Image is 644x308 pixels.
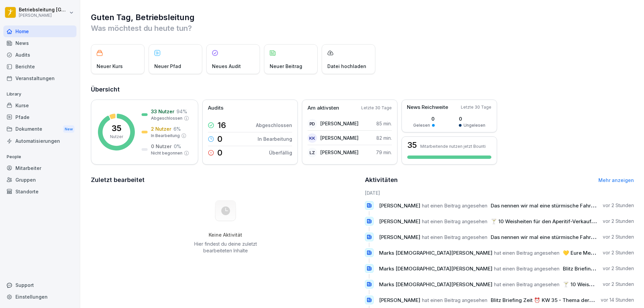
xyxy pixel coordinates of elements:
[3,186,76,197] a: Standorte
[603,234,634,240] p: vor 2 Stunden
[208,104,223,112] p: Audits
[3,61,76,72] a: Berichte
[3,291,76,303] a: Einstellungen
[3,49,76,61] a: Audits
[3,72,76,84] div: Veranstaltungen
[376,134,392,141] p: 82 min.
[63,125,74,133] div: New
[3,37,76,49] a: News
[379,234,420,240] span: [PERSON_NAME]
[320,149,359,156] p: [PERSON_NAME]
[365,175,398,185] h2: Aktivitäten
[151,150,182,156] p: Nicht begonnen
[269,149,292,156] p: Überfällig
[379,281,492,288] span: Marks [DEMOGRAPHIC_DATA][PERSON_NAME]
[603,218,634,225] p: vor 2 Stunden
[19,7,68,13] p: Betriebsleitung [GEOGRAPHIC_DATA]
[3,135,76,147] a: Automatisierungen
[308,133,317,143] div: KK
[422,218,487,225] span: hat einen Beitrag angesehen
[176,108,187,115] p: 94 %
[173,125,181,132] p: 6 %
[379,265,492,272] span: Marks [DEMOGRAPHIC_DATA][PERSON_NAME]
[464,122,485,128] p: Ungelesen
[603,249,634,256] p: vor 2 Stunden
[217,121,226,129] p: 16
[91,175,360,185] h2: Zuletzt bearbeitet
[308,104,339,112] p: Am aktivsten
[379,250,492,256] span: Marks [DEMOGRAPHIC_DATA][PERSON_NAME]
[320,134,359,141] p: [PERSON_NAME]
[379,218,420,225] span: [PERSON_NAME]
[422,297,487,303] span: hat einen Beitrag angesehen
[91,85,634,94] h2: Übersicht
[461,104,491,110] p: Letzte 30 Tage
[379,202,420,209] span: [PERSON_NAME]
[151,125,171,132] p: 2 Nutzer
[603,265,634,272] p: vor 2 Stunden
[308,119,317,128] div: PD
[598,177,634,183] a: Mehr anzeigen
[422,202,487,209] span: hat einen Beitrag angesehen
[407,104,448,111] p: News Reichweite
[3,151,76,162] p: People
[3,279,76,291] div: Support
[3,111,76,123] a: Pfade
[110,134,123,140] p: Nutzer
[459,115,485,122] p: 0
[154,63,181,70] p: Neuer Pfad
[174,143,181,150] p: 0 %
[379,297,420,303] span: [PERSON_NAME]
[19,13,68,18] p: [PERSON_NAME]
[327,63,366,70] p: Datei hochladen
[151,133,180,139] p: In Bearbeitung
[308,148,317,157] div: LZ
[413,122,430,128] p: Gelesen
[97,63,123,70] p: Neuer Kurs
[258,135,292,142] p: In Bearbeitung
[151,115,182,121] p: Abgeschlossen
[422,234,487,240] span: hat einen Beitrag angesehen
[361,105,392,111] p: Letzte 30 Tage
[91,12,634,23] h1: Guten Tag, Betriebsleitung
[217,149,222,157] p: 0
[603,202,634,209] p: vor 2 Stunden
[413,115,435,122] p: 0
[376,120,392,127] p: 85 min.
[192,232,259,238] h5: Keine Aktivität
[256,122,292,129] p: Abgeschlossen
[151,143,172,150] p: 0 Nutzer
[494,281,559,288] span: hat einen Beitrag angesehen
[3,123,76,135] div: Dokumente
[3,162,76,174] a: Mitarbeiter
[376,149,392,156] p: 79 min.
[420,144,486,149] p: Mitarbeitende nutzen jetzt Bounti
[270,63,302,70] p: Neuer Beitrag
[192,241,259,254] p: Hier findest du deine zuletzt bearbeiteten Inhalte
[151,108,174,115] p: 33 Nutzer
[601,297,634,303] p: vor 14 Stunden
[3,89,76,100] p: Library
[212,63,241,70] p: Neues Audit
[494,265,559,272] span: hat einen Beitrag angesehen
[3,174,76,186] a: Gruppen
[217,135,222,143] p: 0
[3,25,76,37] a: Home
[320,120,359,127] p: [PERSON_NAME]
[603,281,634,288] p: vor 2 Stunden
[91,23,634,34] p: Was möchtest du heute tun?
[3,123,76,135] a: DokumenteNew
[407,141,417,149] h3: 35
[494,250,559,256] span: hat einen Beitrag angesehen
[3,100,76,111] div: Kurse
